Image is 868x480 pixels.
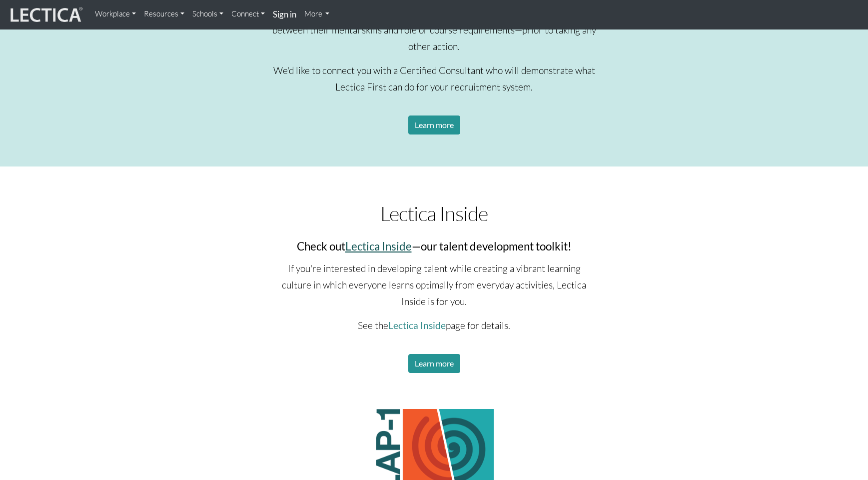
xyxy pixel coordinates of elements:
a: Connect [227,4,269,24]
a: Learn more [408,115,460,134]
a: Lectica Inside [345,239,412,253]
a: Resources [140,4,188,24]
img: lecticalive [8,5,83,24]
a: More [300,4,334,24]
a: Sign in [269,4,300,25]
p: Lectica First makes it affordable to screen any and all applicants for the fit between their ment... [267,5,600,54]
p: If you're interested in developing talent while creating a vibrant learning culture in which ever... [281,260,586,309]
a: Schools [188,4,227,24]
h4: Check out —our talent development toolkit! [257,240,610,253]
strong: Sign in [273,9,296,19]
p: We'd like to connect you with a Certified Consultant who will demonstrate what Lectica First can ... [267,62,600,95]
a: Workplace [91,4,140,24]
a: Learn more [408,354,460,373]
a: Lectica Inside [388,319,446,331]
h1: Lectica Inside [257,202,610,224]
p: See the page for details. [281,317,586,334]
